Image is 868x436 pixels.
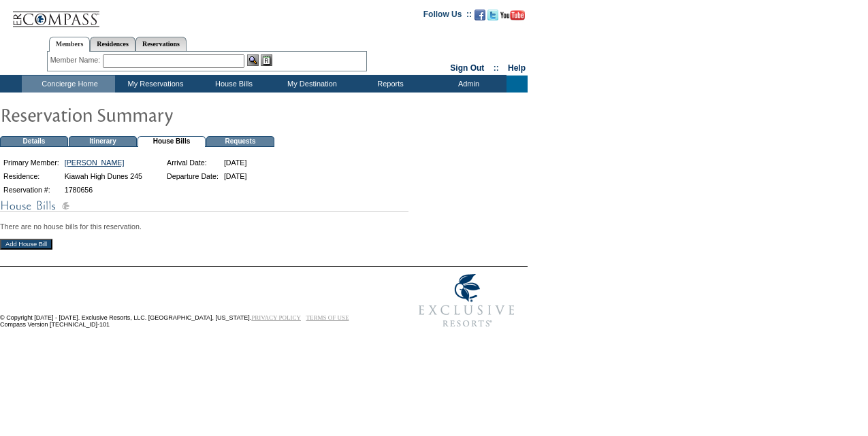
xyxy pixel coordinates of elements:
[450,63,484,73] a: Sign Out
[222,156,249,169] td: [DATE]
[500,14,525,22] a: Subscribe to our YouTube Channel
[165,156,221,169] td: Arrival Date:
[428,76,507,93] td: Admin
[272,76,350,93] td: My Destination
[494,63,499,73] span: ::
[90,37,135,51] a: Residences
[22,76,115,93] td: Concierge Home
[1,170,61,182] td: Residence:
[500,10,525,20] img: Subscribe to our YouTube Channel
[165,170,221,182] td: Departure Date:
[350,76,428,93] td: Reports
[193,76,272,93] td: House Bills
[63,170,144,182] td: Kiawah High Dunes 245
[475,14,485,22] a: Become our fan on Facebook
[1,156,61,169] td: Primary Member:
[487,14,498,22] a: Follow us on Twitter
[1,184,61,196] td: Reservation #:
[487,10,498,20] img: Follow us on Twitter
[49,37,91,52] a: Members
[135,37,187,51] a: Reservations
[247,54,259,66] img: View
[69,136,137,147] td: Itinerary
[306,314,349,321] a: TERMS OF USE
[206,136,274,147] td: Requests
[138,136,206,147] td: House Bills
[115,76,193,93] td: My Reservations
[50,54,103,66] div: Member Name:
[423,8,472,24] td: Follow Us ::
[475,10,485,20] img: Become our fan on Facebook
[222,170,249,182] td: [DATE]
[63,184,144,196] td: 1780656
[406,267,528,335] img: Exclusive Resorts
[251,314,301,321] a: PRIVACY POLICY
[261,54,272,66] img: Reservations
[65,158,125,167] a: [PERSON_NAME]
[508,63,526,73] a: Help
